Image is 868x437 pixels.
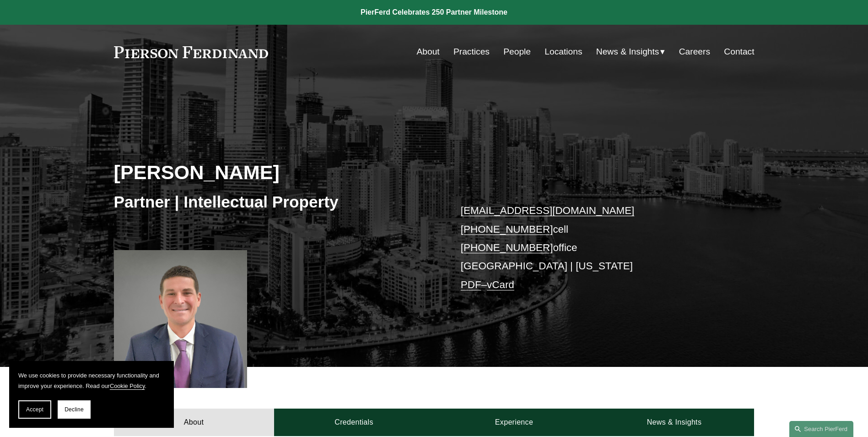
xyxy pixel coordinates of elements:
[274,409,434,436] a: Credentials
[503,43,531,60] a: People
[545,43,582,60] a: Locations
[724,43,754,60] a: Contact
[26,406,43,413] span: Accept
[461,202,728,294] p: cell office [GEOGRAPHIC_DATA] | [US_STATE] –
[58,400,91,419] button: Decline
[461,242,553,253] a: [PHONE_NUMBER]
[417,43,440,60] a: About
[461,224,553,235] a: [PHONE_NUMBER]
[594,409,754,436] a: News & Insights
[453,43,490,60] a: Practices
[114,160,434,184] h2: [PERSON_NAME]
[114,192,434,212] h3: Partner | Intellectual Property
[487,279,514,290] a: vCard
[789,421,853,437] a: Search this site
[461,279,481,290] a: PDF
[596,43,665,60] a: folder dropdown
[18,400,51,419] button: Accept
[110,382,145,389] a: Cookie Policy
[596,44,659,60] span: News & Insights
[65,406,84,413] span: Decline
[434,409,594,436] a: Experience
[461,205,634,216] a: [EMAIL_ADDRESS][DOMAIN_NAME]
[679,43,710,60] a: Careers
[114,409,274,436] a: About
[9,361,174,428] section: Cookie banner
[18,370,165,391] p: We use cookies to provide necessary functionality and improve your experience. Read our .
